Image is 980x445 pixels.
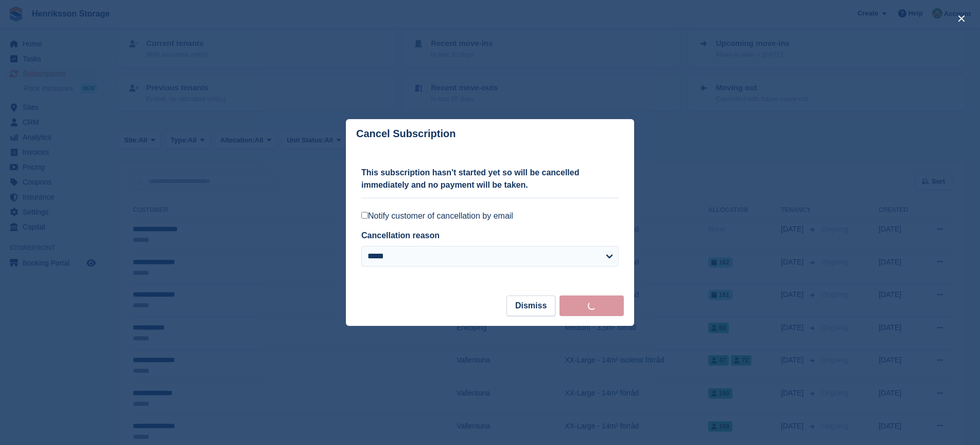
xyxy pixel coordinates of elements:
[506,295,555,316] button: Dismiss
[361,231,440,240] label: Cancellation reason
[361,212,368,219] input: Notify customer of cancellation by email
[953,10,970,27] button: close
[356,128,456,140] p: Cancel Subscription
[361,211,619,221] label: Notify customer of cancellation by email
[361,167,619,191] p: This subscription hasn't started yet so will be cancelled immediately and no payment will be taken.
